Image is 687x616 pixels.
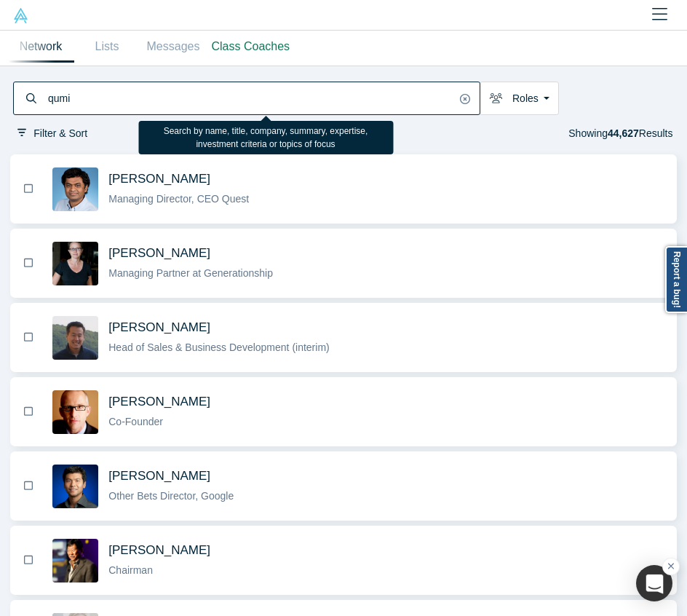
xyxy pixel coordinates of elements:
[608,127,639,139] strong: 44,627
[108,341,329,353] span: Head of Sales & Business Development (interim)
[74,31,140,63] a: Lists
[10,378,677,446] button: BookmarkRobert Winder's Profile Image[PERSON_NAME]Co-Founder
[15,156,672,222] button: Bookmark[PERSON_NAME]Managing Director, CEO Quest
[10,229,677,297] button: BookmarkRachel Chalmers's Profile Image[PERSON_NAME]Managing Partner at Generationship
[108,490,234,502] span: Other Bets Director, Google
[665,246,687,313] a: Report a bug!
[480,82,559,115] button: Roles
[13,8,28,23] img: Alchemist Vault Logo
[13,125,92,142] button: Filter & Sort
[20,403,37,420] button: Bookmark
[33,127,87,139] span: Filter & Sort
[207,31,295,63] a: Class Coaches
[52,465,98,508] img: Steven Kan's Profile Image
[568,127,672,139] span: Showing Results
[20,552,37,569] button: Bookmark
[10,155,677,223] button: BookmarkGnani Palanikumar's Profile Image[PERSON_NAME]Managing Director, CEO Quest
[108,416,163,427] span: Co-Founder
[52,539,98,583] img: Timothy Chou's Profile Image
[8,31,74,63] a: Network
[20,329,37,346] button: Bookmark
[108,320,210,334] span: [PERSON_NAME]
[20,181,37,197] button: Bookmark
[15,230,672,296] button: Bookmark[PERSON_NAME]Managing Partner at Generationship
[52,316,98,360] img: Michael Chang's Profile Image
[108,193,249,205] span: Managing Director, CEO Quest
[140,31,207,63] a: Messages
[108,543,210,557] span: [PERSON_NAME]
[10,452,677,520] button: BookmarkSteven Kan's Profile Image[PERSON_NAME]Other Bets Director, Google
[15,527,672,593] button: Bookmark[PERSON_NAME]Chairman
[108,267,273,279] span: Managing Partner at Generationship
[52,242,98,285] img: Rachel Chalmers's Profile Image
[52,167,98,211] img: Gnani Palanikumar's Profile Image
[108,246,210,260] span: [PERSON_NAME]
[20,255,37,272] button: Bookmark
[108,395,210,408] span: [PERSON_NAME]
[10,304,677,371] button: BookmarkMichael Chang's Profile Image[PERSON_NAME]Head of Sales & Business Development (interim)
[20,478,37,494] button: Bookmark
[108,564,153,576] span: Chairman
[108,469,210,483] span: [PERSON_NAME]
[52,390,98,434] img: Robert Winder's Profile Image
[15,304,672,371] button: Bookmark[PERSON_NAME]Head of Sales & Business Development (interim)
[10,526,677,594] button: BookmarkTimothy Chou's Profile Image[PERSON_NAME]Chairman
[15,453,672,519] button: Bookmark[PERSON_NAME]Other Bets Director, Google
[15,379,672,445] button: Bookmark[PERSON_NAME]Co-Founder
[108,172,210,186] span: [PERSON_NAME]
[47,84,456,113] input: Search by name, title, company, summary, expertise, investment criteria or topics of focus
